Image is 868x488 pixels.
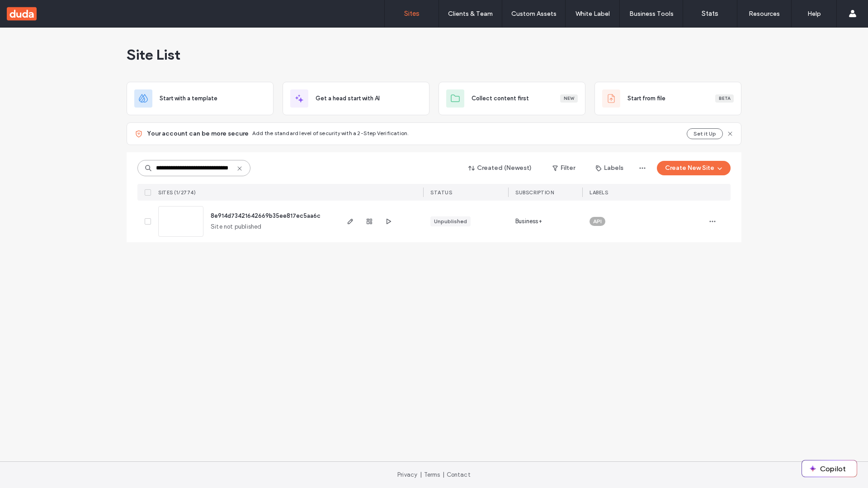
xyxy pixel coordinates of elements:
a: 8e914d73421642669b35ee817ec5aa6c [211,212,321,219]
label: Custom Assets [511,10,557,18]
div: Beta [715,94,734,103]
a: Terms [424,471,440,478]
button: Created (Newest) [461,161,540,175]
label: Clients & Team [448,10,493,18]
div: Collect content firstNew [439,82,585,115]
span: Site not published [211,222,262,231]
span: API [593,217,602,225]
div: New [560,94,578,103]
label: Stats [702,9,718,18]
label: White Label [576,10,610,18]
div: Start from fileBeta [594,82,741,115]
span: Add the standard level of security with a 2-Step Verification. [252,130,409,136]
span: | [443,471,444,478]
span: | [420,471,422,478]
span: Start from file [627,94,665,103]
button: Copilot [802,460,857,477]
label: Resources [749,10,780,18]
label: Sites [404,9,420,18]
span: SITES (1/2774) [158,189,196,196]
div: Unpublished [434,217,467,225]
label: Business Tools [629,10,674,18]
span: Start with a template [160,94,217,103]
button: Create New Site [657,161,731,175]
div: Get a head start with AI [283,82,429,115]
button: Labels [588,161,632,175]
span: Business+ [515,217,542,226]
button: Filter [543,161,584,175]
label: Help [807,10,821,18]
a: Contact [447,471,471,478]
span: Site List [127,46,180,64]
span: LABELS [590,189,608,196]
span: Your account can be more secure [147,129,249,138]
span: SUBSCRIPTION [515,189,554,196]
div: Start with a template [127,82,274,115]
span: STATUS [430,189,452,196]
span: Collect content first [472,94,529,103]
button: Set it Up [687,128,723,139]
span: Get a head start with AI [316,94,380,103]
a: Privacy [397,471,417,478]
